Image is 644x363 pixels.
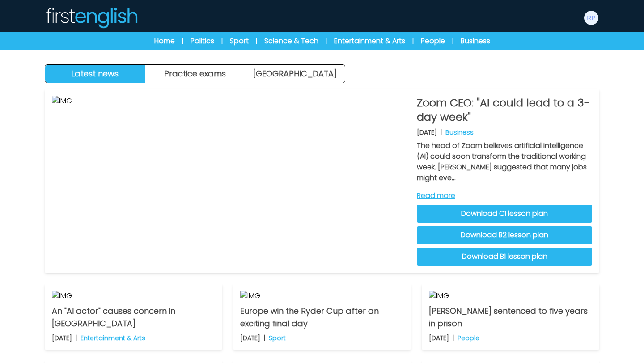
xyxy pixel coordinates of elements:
[269,333,286,342] p: Sport
[264,36,318,46] a: Science & Tech
[256,37,257,46] span: |
[334,36,405,46] a: Entertainment & Arts
[422,283,599,350] a: IMG [PERSON_NAME] sentenced to five years in prison [DATE] | People
[45,7,138,29] img: Logo
[240,305,403,330] p: Europe win the Ryder Cup after an exciting final day
[245,65,345,83] a: [GEOGRAPHIC_DATA]
[154,36,175,46] a: Home
[191,36,214,46] a: Politics
[417,226,592,244] a: Download B2 lesson plan
[445,128,474,137] p: Business
[453,333,454,342] b: |
[264,333,265,342] b: |
[412,37,414,46] span: |
[458,333,479,342] p: People
[417,96,592,124] p: Zoom CEO: "AI could lead to a 3-day week"
[52,333,72,342] p: [DATE]
[417,190,592,201] a: Read more
[182,37,183,46] span: |
[429,291,592,301] img: IMG
[52,291,215,301] img: IMG
[76,333,77,342] b: |
[52,96,410,266] img: IMG
[417,248,592,266] a: Download B1 lesson plan
[230,36,249,46] a: Sport
[52,305,215,330] p: An "AI actor" causes concern in [GEOGRAPHIC_DATA]
[429,333,449,342] p: [DATE]
[45,65,145,83] button: Latest news
[452,37,453,46] span: |
[417,128,437,137] p: [DATE]
[441,128,442,137] b: |
[421,36,445,46] a: People
[221,37,223,46] span: |
[461,36,490,46] a: Business
[80,333,145,342] p: Entertainment & Arts
[45,283,222,350] a: IMG An "AI actor" causes concern in [GEOGRAPHIC_DATA] [DATE] | Entertainment & Arts
[584,11,598,25] img: Rossella Pichichero
[240,333,260,342] p: [DATE]
[429,305,592,330] p: [PERSON_NAME] sentenced to five years in prison
[417,205,592,223] a: Download C1 lesson plan
[417,140,592,183] p: The head of Zoom believes artificial intelligence (AI) could soon transform the traditional worki...
[326,37,327,46] span: |
[240,291,403,301] img: IMG
[145,65,246,83] button: Practice exams
[233,283,411,350] a: IMG Europe win the Ryder Cup after an exciting final day [DATE] | Sport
